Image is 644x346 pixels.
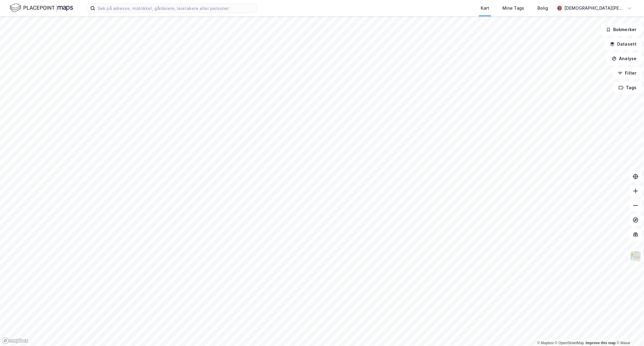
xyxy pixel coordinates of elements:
iframe: Chat Widget [614,317,644,346]
button: Datasett [605,38,642,50]
input: Søk på adresse, matrikkel, gårdeiere, leietakere eller personer [95,4,256,13]
div: Mine Tags [502,5,524,12]
a: Mapbox homepage [2,337,28,344]
div: Kart [481,5,489,12]
a: Improve this map [586,341,616,345]
a: OpenStreetMap [555,341,584,345]
img: Z [630,251,641,262]
button: Filter [613,67,642,79]
div: Kontrollprogram for chat [614,317,644,346]
a: Mapbox [537,341,554,345]
img: logo.f888ab2527a4732fd821a326f86c7f29.svg [10,3,73,13]
div: [DEMOGRAPHIC_DATA][PERSON_NAME] [564,5,625,12]
div: Bolig [537,5,548,12]
button: Tags [614,82,642,94]
button: Bokmerker [601,24,642,36]
button: Analyse [607,53,642,65]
